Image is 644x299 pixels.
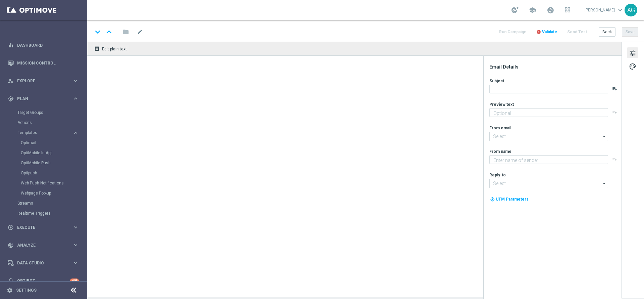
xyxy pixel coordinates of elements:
div: Data Studio [8,260,72,266]
span: Execute [17,225,72,229]
button: playlist_add [612,157,618,162]
span: mode_edit [137,29,143,35]
i: keyboard_arrow_right [72,260,79,266]
div: Explore [8,78,72,84]
button: track_changes Analyze keyboard_arrow_right [7,243,79,248]
div: Optimail [21,138,87,148]
a: OptiMobile In-App [21,150,70,156]
i: equalizer [8,42,14,48]
div: OptiMobile In-App [21,148,87,158]
div: Mission Control [8,54,79,72]
i: settings [7,287,13,293]
i: lightbulb [8,278,14,284]
span: Edit plain text [102,47,127,51]
i: keyboard_arrow_down [93,27,103,37]
div: OptiMobile Push [21,158,87,168]
a: OptiMobile Push [21,160,70,166]
div: Execute [8,224,72,230]
button: Templates keyboard_arrow_right [17,130,79,135]
div: Email Details [489,64,621,70]
button: equalizer Dashboard [7,43,79,48]
i: play_circle_outline [8,224,14,230]
button: my_location UTM Parameters [489,196,529,203]
i: arrow_drop_down [601,179,608,188]
span: Data Studio [17,261,72,265]
span: Plan [17,97,72,101]
div: Target Groups [17,108,87,118]
a: Dashboard [17,36,79,54]
span: Templates [18,131,66,135]
i: arrow_drop_down [601,132,608,141]
div: Optipush [21,168,87,178]
i: keyboard_arrow_right [72,78,79,84]
button: gps_fixed Plan keyboard_arrow_right [7,96,79,101]
a: Optipush [21,170,70,176]
button: receipt Edit plain text [93,44,130,53]
div: Templates [17,128,87,198]
i: receipt [94,46,100,51]
i: keyboard_arrow_right [72,130,79,136]
button: person_search Explore keyboard_arrow_right [7,78,79,84]
a: Settings [16,288,37,292]
span: palette [629,62,636,71]
label: Reply-to [489,172,506,178]
i: person_search [8,78,14,84]
div: Dashboard [8,36,79,54]
span: Explore [17,79,72,83]
button: lightbulb Optibot +10 [7,278,79,284]
a: Webpage Pop-up [21,190,70,196]
label: Subject [489,78,504,84]
i: gps_fixed [8,96,14,102]
i: keyboard_arrow_right [72,242,79,248]
span: Validate [542,30,557,34]
span: UTM Parameters [496,197,529,202]
div: Optibot [8,272,79,290]
input: Select [489,132,608,141]
a: Optimail [21,140,70,145]
button: Mission Control [7,60,79,66]
button: Save [622,27,638,37]
i: keyboard_arrow_right [72,95,79,102]
a: Target Groups [17,110,70,115]
button: palette [627,61,638,72]
a: Optibot [17,272,70,290]
button: playlist_add [612,110,618,115]
button: tune [627,47,638,58]
a: Streams [17,201,70,206]
button: playlist_add [612,86,618,91]
div: Plan [8,96,72,102]
label: Preview text [489,102,514,107]
a: Actions [17,120,70,125]
span: Analyze [17,243,72,247]
div: Analyze [8,242,72,248]
div: Templates [18,131,72,135]
i: my_location [490,197,495,202]
div: Webpage Pop-up [21,188,87,198]
button: Data Studio keyboard_arrow_right [7,260,79,266]
i: error [536,30,541,34]
span: keyboard_arrow_down [616,6,624,14]
div: AG [625,4,637,16]
div: Web Push Notifications [21,178,87,188]
span: school [529,6,536,14]
label: From name [489,149,512,154]
input: Select [489,179,608,188]
a: Web Push Notifications [21,180,70,186]
div: Actions [17,118,87,128]
div: play_circle_outline Execute keyboard_arrow_right [7,225,79,230]
i: keyboard_arrow_right [72,224,79,230]
label: From email [489,125,511,131]
div: Realtime Triggers [17,208,87,218]
span: tune [629,49,636,57]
